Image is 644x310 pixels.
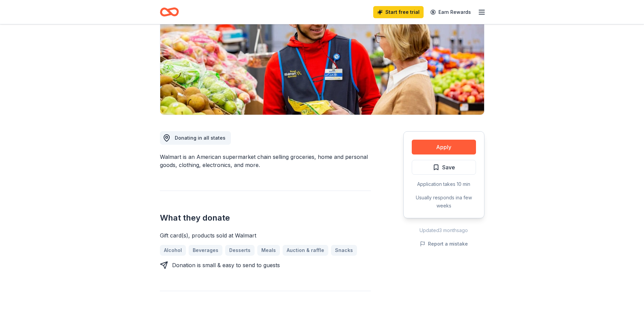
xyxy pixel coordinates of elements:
div: Updated 3 months ago [403,226,484,234]
button: Save [412,160,476,175]
span: Donating in all states [175,135,225,141]
div: Walmart is an American supermarket chain selling groceries, home and personal goods, clothing, el... [160,153,371,169]
span: Save [442,163,455,172]
a: Home [160,4,179,20]
button: Report a mistake [420,240,468,248]
h2: What they donate [160,213,371,223]
button: Apply [412,140,476,154]
div: Donation is small & easy to send to guests [172,261,280,269]
div: Application takes 10 min [412,180,476,188]
div: Gift card(s), products sold at Walmart [160,231,371,239]
a: Start free trial [373,6,424,18]
a: Earn Rewards [426,6,475,18]
div: Usually responds in a few weeks [412,194,476,210]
